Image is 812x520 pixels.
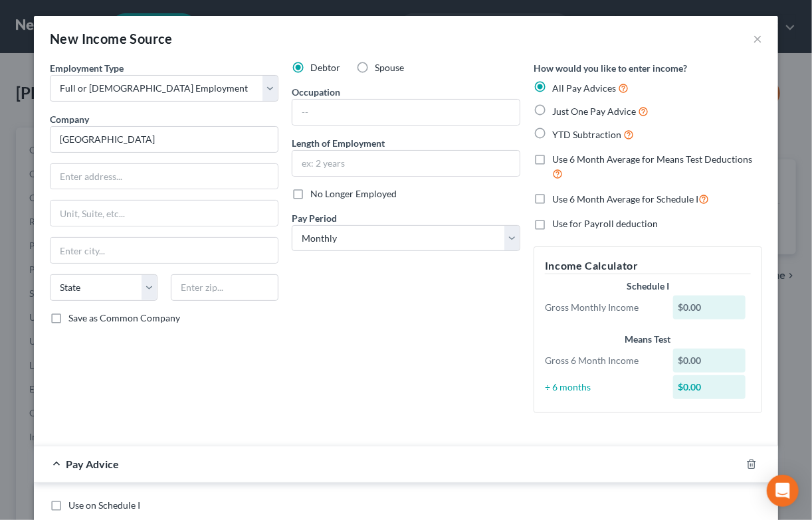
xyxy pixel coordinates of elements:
[673,296,746,319] div: $0.00
[51,164,278,189] input: Enter address...
[545,258,751,274] h5: Income Calculator
[552,218,658,229] span: Use for Payroll deduction
[673,349,746,373] div: $0.00
[51,201,278,226] input: Unit, Suite, etc...
[534,61,687,75] label: How would you like to enter income?
[50,29,173,48] div: New Income Source
[552,82,616,94] span: All Pay Advices
[552,193,698,205] span: Use 6 Month Average for Schedule I
[292,100,520,125] input: --
[292,151,520,176] input: ex: 2 years
[767,475,799,507] div: Open Intercom Messenger
[310,62,340,73] span: Debtor
[375,62,404,73] span: Spouse
[292,136,385,150] label: Length of Employment
[292,85,340,99] label: Occupation
[50,114,89,125] span: Company
[552,129,621,140] span: YTD Subtraction
[68,499,140,511] span: Use on Schedule I
[552,153,752,165] span: Use 6 Month Average for Means Test Deductions
[50,126,278,153] input: Search company by name...
[538,301,666,314] div: Gross Monthly Income
[292,213,337,224] span: Pay Period
[50,62,124,74] span: Employment Type
[68,312,180,323] span: Save as Common Company
[66,458,119,470] span: Pay Advice
[753,31,762,46] button: ×
[171,274,278,301] input: Enter zip...
[673,375,746,399] div: $0.00
[545,280,751,293] div: Schedule I
[545,333,751,346] div: Means Test
[538,354,666,367] div: Gross 6 Month Income
[51,238,278,263] input: Enter city...
[538,381,666,394] div: ÷ 6 months
[552,106,636,117] span: Just One Pay Advice
[310,188,397,199] span: No Longer Employed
